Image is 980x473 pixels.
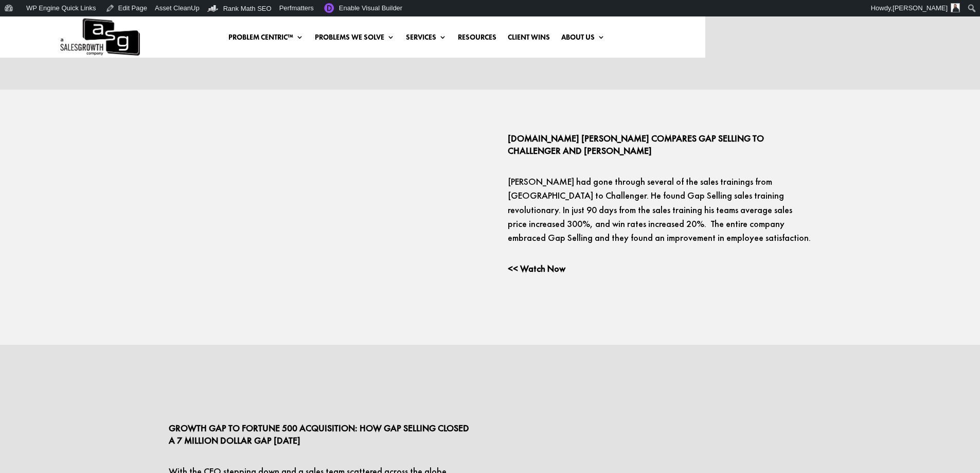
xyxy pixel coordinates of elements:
[28,65,36,73] img: tab_domain_overview_orange.svg
[508,262,565,274] a: << Watch Now
[508,33,550,45] a: Client Wins
[169,422,469,446] span: Growth Gap to Fortune 500 Acquisition: How Gap Selling Closed a 7 Million Dollar Gap [DATE]
[169,132,473,304] iframe: How Gap Selling Increased Saas Values 300%
[315,33,395,45] a: Problems We Solve
[102,65,111,73] img: tab_keywords_by_traffic_grey.svg
[508,132,812,157] p: [DOMAIN_NAME] [PERSON_NAME] Compares Gap Selling to Challenger and [PERSON_NAME]
[16,27,25,35] img: website_grey.svg
[114,66,173,73] div: Keywords by Traffic
[458,33,496,45] a: Resources
[406,33,447,45] a: Services
[29,16,50,25] div: v 4.0.25
[59,16,140,58] img: ASG Co. Logo
[59,16,140,58] a: A Sales Growth Company Logo
[223,5,272,12] span: Rank Math SEO
[39,66,92,73] div: Domain Overview
[508,174,812,244] p: [PERSON_NAME] had gone through several of the sales trainings from [GEOGRAPHIC_DATA] to Challenge...
[27,27,113,35] div: Domain: [DOMAIN_NAME]
[16,16,25,25] img: logo_orange.svg
[893,4,948,12] span: [PERSON_NAME]
[228,33,304,45] a: Problem Centric™
[561,33,605,45] a: About Us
